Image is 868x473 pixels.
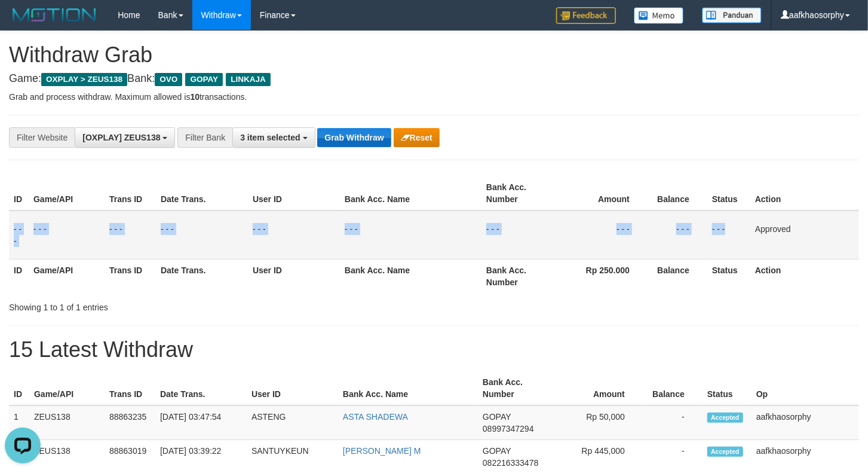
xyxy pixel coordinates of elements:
th: User ID [248,176,340,210]
th: Date Trans. [156,259,248,293]
button: Open LiveChat chat widget [5,5,41,41]
th: Bank Acc. Name [340,259,481,293]
th: Status [703,371,752,405]
th: Date Trans. [156,176,248,210]
th: ID [9,371,29,405]
td: - - - [481,210,557,260]
span: GOPAY [483,412,511,422]
td: - - - [105,210,156,260]
td: - - - [29,210,105,260]
th: Game/API [29,259,105,293]
th: Game/API [29,371,105,405]
th: Bank Acc. Number [478,371,553,405]
th: Date Trans. [155,371,247,405]
td: - - - [557,210,648,260]
th: Trans ID [105,371,155,405]
td: 1 [9,405,29,440]
th: Game/API [29,176,105,210]
p: Grab and process withdraw. Maximum allowed is transactions. [9,91,859,103]
th: Bank Acc. Number [481,259,557,293]
th: Status [707,259,750,293]
td: - [643,405,703,440]
th: Bank Acc. Number [481,176,557,210]
td: Rp 50,000 [553,405,643,440]
img: Button%20Memo.svg [634,7,684,24]
th: Amount [553,371,643,405]
button: Reset [394,128,440,147]
img: Feedback.jpg [556,7,616,24]
th: Amount [557,176,648,210]
th: Balance [648,176,707,210]
img: panduan.png [702,7,762,23]
span: Copy 08997347294 to clipboard [483,424,534,434]
th: Op [752,371,859,405]
th: ID [9,259,29,293]
th: Balance [648,259,707,293]
a: [PERSON_NAME] M [343,446,421,456]
span: 3 item selected [240,133,300,142]
h4: Game: Bank: [9,73,859,85]
span: OXPLAY > ZEUS138 [41,73,127,86]
span: Copy 082216333478 to clipboard [483,458,538,468]
td: 88863235 [105,405,155,440]
span: GOPAY [185,73,223,86]
th: Action [750,259,859,293]
h1: Withdraw Grab [9,43,859,67]
td: ASTENG [247,405,338,440]
td: aafkhaosorphy [752,405,859,440]
td: - - - [248,210,340,260]
button: [OXPLAY] ZEUS138 [75,127,175,148]
td: - - - [707,210,750,260]
th: Balance [643,371,703,405]
div: Showing 1 to 1 of 1 entries [9,297,352,313]
td: [DATE] 03:47:54 [155,405,247,440]
div: Filter Bank [177,127,232,148]
th: Trans ID [105,259,156,293]
th: Action [750,176,859,210]
th: ID [9,176,29,210]
td: - - - [9,210,29,260]
th: User ID [248,259,340,293]
td: - - - [340,210,481,260]
span: Accepted [707,413,743,423]
button: 3 item selected [232,127,315,148]
th: Rp 250.000 [557,259,648,293]
span: [OXPLAY] ZEUS138 [82,133,160,142]
span: OVO [155,73,182,86]
th: Status [707,176,750,210]
td: - - - [156,210,248,260]
th: User ID [247,371,338,405]
h1: 15 Latest Withdraw [9,338,859,362]
strong: 10 [190,92,200,102]
div: Filter Website [9,127,75,148]
th: Bank Acc. Name [340,176,481,210]
span: Accepted [707,447,743,457]
td: Approved [750,210,859,260]
span: GOPAY [483,446,511,456]
td: ZEUS138 [29,405,105,440]
th: Trans ID [105,176,156,210]
span: LINKAJA [226,73,271,86]
img: MOTION_logo.png [9,6,100,24]
button: Grab Withdraw [317,128,391,147]
th: Bank Acc. Name [338,371,478,405]
td: - - - [648,210,707,260]
a: ASTA SHADEWA [343,412,408,422]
